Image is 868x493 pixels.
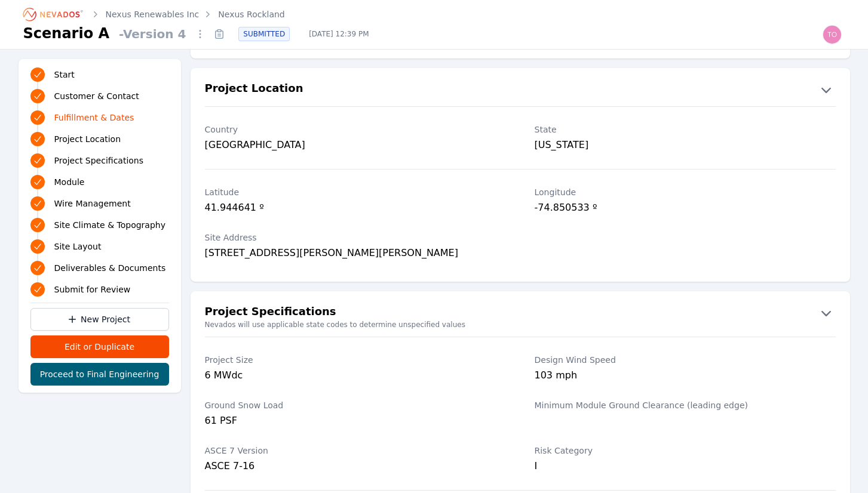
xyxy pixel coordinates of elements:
[535,186,836,198] label: Longitude
[205,399,506,411] label: Ground Snow Load
[54,112,134,124] span: Fulfillment & Dates
[535,354,836,366] label: Design Wind Speed
[205,459,506,473] div: ASCE 7-16
[23,5,285,24] nav: Breadcrumb
[54,90,139,102] span: Customer & Contact
[54,219,165,231] span: Site Climate & Topography
[191,303,850,322] button: Project Specifications
[823,25,842,44] img: todd.padezanin@nevados.solar
[535,459,836,473] div: I
[191,320,850,329] small: Nevados will use applicable state codes to determine unspecified values
[30,66,169,298] nav: Progress
[218,8,284,20] a: Nexus Rockland
[299,29,378,39] span: [DATE] 12:39 PM
[205,186,506,198] label: Latitude
[30,335,169,358] button: Edit or Duplicate
[114,26,191,42] span: - Version 4
[205,414,506,430] div: 61 PSF
[54,262,166,274] span: Deliverables & Documents
[54,155,144,167] span: Project Specifications
[535,201,836,217] div: -74.850533 º
[205,232,506,244] label: Site Address
[54,241,102,252] span: Site Layout
[191,80,850,99] button: Project Location
[23,24,110,43] h1: Scenario A
[54,176,85,188] span: Module
[205,354,506,366] label: Project Size
[54,198,131,209] span: Wire Management
[54,133,121,145] span: Project Location
[535,368,836,385] div: 103 mph
[30,308,169,331] a: New Project
[205,246,506,263] div: [STREET_ADDRESS][PERSON_NAME][PERSON_NAME]
[205,368,506,385] div: 6 MWdc
[535,445,836,457] label: Risk Category
[535,399,836,411] label: Minimum Module Ground Clearance (leading edge)
[535,124,836,135] label: State
[54,284,131,295] span: Submit for Review
[205,201,506,217] div: 41.944641 º
[30,363,169,386] button: Proceed to Final Engineering
[106,8,200,20] a: Nexus Renewables Inc
[238,27,290,41] div: SUBMITTED
[535,138,836,152] div: [US_STATE]
[205,124,506,135] label: Country
[205,445,506,457] label: ASCE 7 Version
[205,303,336,322] h2: Project Specifications
[205,138,506,152] div: [GEOGRAPHIC_DATA]
[205,80,303,99] h2: Project Location
[54,69,75,81] span: Start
